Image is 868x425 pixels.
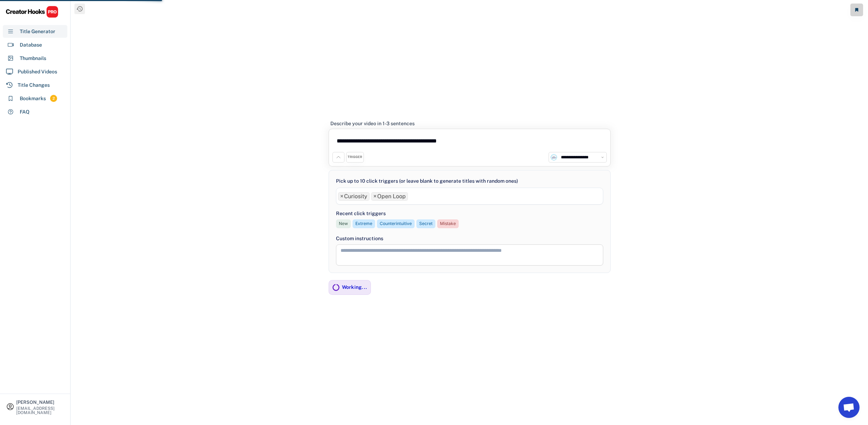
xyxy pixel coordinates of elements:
div: Pick up to 10 click triggers (or leave blank to generate titles with random ones) [336,177,518,185]
div: Counterintuitive [380,221,412,227]
div: Mistake [440,221,456,227]
div: Describe your video in 1-3 sentences [330,120,415,127]
div: New [339,221,348,227]
div: Extreme [355,221,372,227]
span: × [340,194,343,199]
img: unnamed.jpg [551,154,557,160]
div: FAQ [20,108,30,116]
a: Open chat [838,397,860,418]
div: Recent click triggers [336,210,386,217]
img: CHPRO%20Logo.svg [6,6,59,18]
li: Curiosity [338,192,369,201]
div: 2 [50,96,57,102]
div: Custom instructions [336,235,603,242]
li: Open Loop [371,192,408,201]
div: Published Videos [18,68,57,75]
span: × [373,194,377,199]
div: Title Changes [18,81,50,89]
div: Database [20,41,42,49]
div: Thumbnails [20,55,46,62]
div: Title Generator [20,28,55,35]
div: [PERSON_NAME] [16,400,64,405]
div: TRIGGER [348,155,362,159]
div: Working... [342,284,367,290]
div: Secret [419,221,433,227]
div: [EMAIL_ADDRESS][DOMAIN_NAME] [16,406,64,415]
div: Bookmarks [20,95,46,102]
